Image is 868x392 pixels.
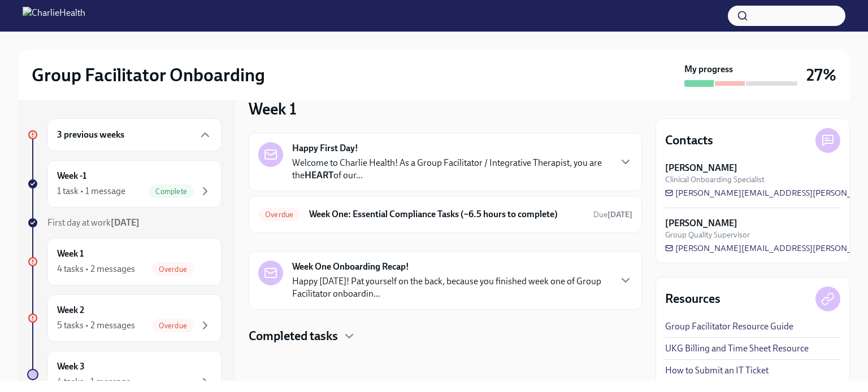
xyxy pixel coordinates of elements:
p: Welcome to Charlie Health! As a Group Facilitator / Integrative Therapist, you are the of our... [292,157,610,182]
h6: Week 2 [57,304,84,316]
h3: 27% [806,65,836,85]
h3: Week 1 [249,99,297,119]
div: Completed tasks [249,328,642,345]
strong: [DATE] [607,210,632,219]
p: Happy [DATE]! Pat yourself on the back, because you finished week one of Group Facilitator onboar... [292,275,610,300]
h4: Resources [665,290,721,307]
strong: [PERSON_NAME] [665,217,737,230]
span: Overdue [258,210,300,219]
h2: Group Facilitator Onboarding [32,64,265,86]
strong: [PERSON_NAME] [665,162,737,174]
h6: Week 3 [57,360,85,373]
strong: Week One Onboarding Recap! [292,261,409,273]
h4: Completed tasks [249,328,338,345]
strong: [DATE] [111,217,140,228]
a: How to Submit an IT Ticket [665,364,769,377]
span: Clinical Onboarding Specialist [665,174,765,185]
h6: Week 1 [57,248,84,260]
span: Overdue [152,265,194,274]
a: Week 14 tasks • 2 messagesOverdue [27,238,222,285]
span: Complete [149,187,194,196]
span: Group Quality Supervisor [665,230,750,240]
a: Week 25 tasks • 2 messagesOverdue [27,294,222,342]
span: Due [593,210,632,219]
span: First day at work [47,217,140,228]
a: Group Facilitator Resource Guide [665,320,793,333]
div: 1 task • 1 message [57,185,125,197]
h4: Contacts [665,132,713,149]
strong: Happy First Day! [292,142,358,155]
h6: Week -1 [57,170,86,182]
a: First day at work[DATE] [27,217,222,229]
h6: Week One: Essential Compliance Tasks (~6.5 hours to complete) [309,208,584,221]
a: Week -11 task • 1 messageComplete [27,160,222,208]
strong: My progress [684,63,733,76]
strong: HEART [305,170,333,180]
div: 4 tasks • 2 messages [57,263,135,275]
img: CharlieHealth [23,7,85,25]
a: UKG Billing and Time Sheet Resource [665,342,809,355]
a: OverdueWeek One: Essential Compliance Tasks (~6.5 hours to complete)Due[DATE] [258,205,632,223]
h6: 3 previous weeks [57,129,124,141]
span: Overdue [152,321,194,330]
div: 3 previous weeks [47,118,222,151]
div: 4 tasks • 1 message [57,376,131,388]
div: 5 tasks • 2 messages [57,319,135,332]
